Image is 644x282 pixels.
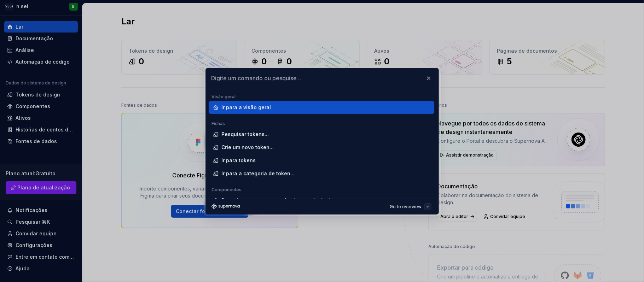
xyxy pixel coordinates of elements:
[206,88,439,199] div: Digite um comando ou pesquise ..
[387,201,433,211] button: Go to overview
[221,197,341,203] font: Pesquisar componentes do sistema de design...
[221,157,256,163] font: Ir para tokens
[221,104,271,110] font: Ir para a visão geral
[211,187,242,192] font: Componentes
[221,144,274,150] font: Crie um novo token...
[211,121,225,126] font: Fichas
[390,204,424,209] div: Go to overview
[221,170,295,176] font: Ir para a categoria de token...
[221,131,269,137] font: Pesquisar tokens...
[211,94,236,99] font: Visão geral
[211,204,240,209] svg: Logotipo da Supernova
[206,68,439,88] input: Digite um comando ou pesquise ..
